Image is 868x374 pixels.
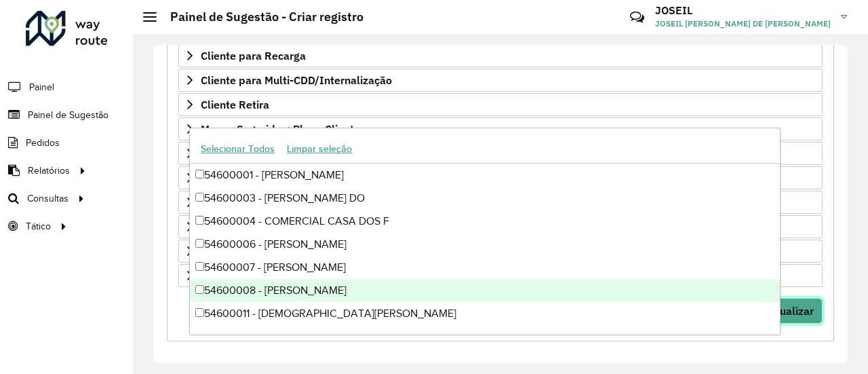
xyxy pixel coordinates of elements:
[195,138,281,160] button: Selecionar Todos
[201,124,360,134] span: Mapas Sugeridos: Placa-Cliente
[178,166,823,189] a: Restrições Spot: Forma de Pagamento e Perfil de Descarga/Entrega
[157,10,363,24] h2: Painel de Sugestão - Criar registro
[178,264,823,287] a: Outras Orientações
[201,75,392,86] span: Cliente para Multi-CDD/Internalização
[190,325,779,348] div: 54600012 - [PERSON_NAME]
[190,279,779,302] div: 54600008 - [PERSON_NAME]
[623,3,652,32] a: Contato Rápido
[281,138,358,160] button: Limpar seleção
[178,69,823,92] a: Cliente para Multi-CDD/Internalização
[655,18,831,30] span: JOSEIL [PERSON_NAME] DE [PERSON_NAME]
[26,219,51,233] span: Tático
[178,142,823,165] a: Restrições FF: ACT
[756,298,823,324] button: Visualizar
[27,191,68,206] span: Consultas
[29,80,54,94] span: Painel
[178,215,823,238] a: Orientações Rota Vespertina Janela de horário extraordinária
[655,4,831,17] h3: JOSEIL
[189,128,780,335] ng-dropdown-panel: Options list
[178,240,823,263] a: Pre-Roteirização AS / Orientações
[190,210,779,233] div: 54600004 - COMERCIAL CASA DOS F
[28,108,108,122] span: Painel de Sugestão
[28,164,70,178] span: Relatórios
[178,191,823,214] a: Rota Noturna/Vespertina
[190,256,779,279] div: 54600007 - [PERSON_NAME]
[201,50,306,61] span: Cliente para Recarga
[178,117,823,141] a: Mapas Sugeridos: Placa-Cliente
[201,99,269,110] span: Cliente Retira
[190,233,779,256] div: 54600006 - [PERSON_NAME]
[190,302,779,325] div: 54600011 - [DEMOGRAPHIC_DATA][PERSON_NAME]
[26,136,60,150] span: Pedidos
[190,164,779,187] div: 54600001 - [PERSON_NAME]
[190,187,779,210] div: 54600003 - [PERSON_NAME] DO
[178,93,823,116] a: Cliente Retira
[178,44,823,67] a: Cliente para Recarga
[765,304,814,318] span: Visualizar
